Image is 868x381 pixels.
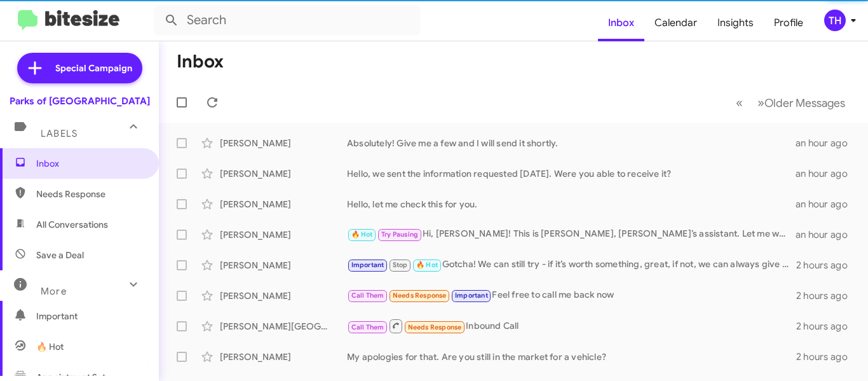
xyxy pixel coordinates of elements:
div: [PERSON_NAME][GEOGRAPHIC_DATA] [220,320,347,333]
span: 🔥 Hot [351,230,373,239]
div: Hello, we sent the information requested [DATE]. Were you able to receive it? [347,167,796,180]
span: Call Them [351,291,384,300]
a: Special Campaign [17,53,142,83]
div: [PERSON_NAME] [220,167,347,180]
span: Needs Response [36,188,144,200]
div: 2 hours ago [796,289,858,302]
span: All Conversations [36,218,108,231]
div: [PERSON_NAME] [220,228,347,241]
span: Older Messages [764,96,845,110]
div: Parks of [GEOGRAPHIC_DATA] [10,95,150,107]
span: Important [455,291,488,300]
span: Try Pausing [381,230,418,239]
div: Hi, [PERSON_NAME]! This is [PERSON_NAME], [PERSON_NAME]’s assistant. Let me work on this for you. [347,227,796,242]
div: My apologies for that. Are you still in the market for a vehicle? [347,350,796,363]
div: [PERSON_NAME] [220,259,347,272]
button: TH [813,10,854,31]
span: Special Campaign [55,62,132,74]
div: TH [824,10,846,31]
h1: Inbox [177,52,224,72]
span: 🔥 Hot [416,261,438,269]
span: Labels [41,128,78,139]
span: Call Them [351,323,384,331]
a: Inbox [598,4,644,41]
div: 2 hours ago [796,350,858,363]
span: Needs Response [408,323,462,331]
span: Important [36,310,144,322]
span: Stop [393,261,408,269]
span: Important [351,261,384,269]
div: an hour ago [796,167,858,180]
div: Absolutely! Give me a few and I will send it shortly. [347,137,796,149]
div: an hour ago [796,198,858,211]
div: [PERSON_NAME] [220,350,347,363]
div: [PERSON_NAME] [220,289,347,302]
span: Inbox [36,157,144,170]
div: 2 hours ago [796,320,858,333]
button: Previous [728,90,750,116]
span: Needs Response [393,291,447,300]
div: [PERSON_NAME] [220,198,347,211]
input: Search [154,5,421,36]
span: Save a Deal [36,249,84,261]
div: 2 hours ago [796,259,858,272]
span: « [736,95,743,111]
a: Profile [764,4,813,41]
span: More [41,286,67,297]
div: an hour ago [796,137,858,149]
button: Next [750,90,853,116]
nav: Page navigation example [729,90,853,116]
span: » [757,95,764,111]
div: Gotcha! We can still try - if it’s worth something, great, if not, we can always give you options... [347,258,796,272]
div: Feel free to call me back now [347,288,796,303]
div: Inbound Call [347,318,796,334]
a: Insights [707,4,764,41]
div: Hello, let me check this for you. [347,198,796,211]
a: Calendar [644,4,707,41]
div: an hour ago [796,228,858,241]
div: [PERSON_NAME] [220,137,347,149]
